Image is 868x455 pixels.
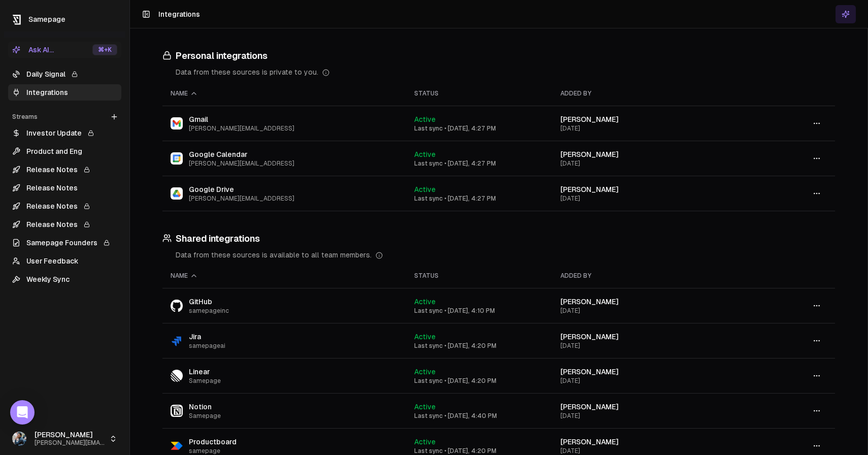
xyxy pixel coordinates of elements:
span: Jira [189,332,225,342]
span: [PERSON_NAME] [560,298,619,306]
a: Daily Signal [8,66,121,82]
span: [PERSON_NAME][EMAIL_ADDRESS] [35,439,105,447]
div: Last sync • [DATE], 4:20 PM [414,342,544,350]
span: Active [414,150,436,158]
span: samepageai [189,342,225,350]
div: [DATE] [560,194,739,203]
div: [DATE] [560,377,739,385]
span: GitHub [189,297,229,307]
span: Notion [189,402,221,412]
a: User Feedback [8,253,121,269]
div: Open Intercom Messenger [10,400,35,425]
span: Google Calendar [189,149,294,159]
img: Gmail [171,117,183,129]
div: Data from these sources is available to all team members. [176,250,835,260]
span: [PERSON_NAME] [35,431,105,440]
div: [DATE] [560,124,739,133]
span: Active [414,403,436,411]
img: GitHub [171,300,183,311]
span: [PERSON_NAME] [560,115,619,123]
img: Google Calendar [171,152,183,165]
div: Last sync • [DATE], 4:10 PM [414,307,544,315]
span: [PERSON_NAME] [560,333,619,341]
span: [PERSON_NAME][EMAIL_ADDRESS] [189,124,294,133]
span: [PERSON_NAME][EMAIL_ADDRESS] [189,159,294,168]
span: Samepage [189,412,221,420]
div: Last sync • [DATE], 4:27 PM [414,124,544,133]
span: Google Drive [189,184,294,194]
div: Ask AI... [12,45,54,55]
div: Added by [560,89,739,97]
span: Active [414,185,436,193]
div: Last sync • [DATE], 4:20 PM [414,377,544,385]
img: Jira [171,335,183,347]
button: [PERSON_NAME][PERSON_NAME][EMAIL_ADDRESS] [8,427,121,451]
a: Release Notes [8,198,121,214]
a: Release Notes [8,161,121,178]
h3: Shared integrations [162,232,835,246]
img: Google Drive [171,187,183,200]
span: Active [414,368,436,376]
img: Notion [171,405,183,417]
h3: Personal integrations [162,49,835,63]
span: Active [414,115,436,123]
div: Name [171,272,398,280]
span: Linear [189,367,221,377]
a: Investor Update [8,125,121,141]
img: Linear [171,370,183,382]
span: Active [414,298,436,306]
img: Productboard [171,440,183,452]
div: Last sync • [DATE], 4:20 PM [414,447,544,455]
div: [DATE] [560,159,739,168]
span: Productboard [189,437,237,447]
button: Ask AI...⌘+K [8,42,121,58]
a: Release Notes [8,180,121,196]
div: Data from these sources is private to you. [176,67,835,77]
div: Status [414,89,544,97]
span: [PERSON_NAME] [560,150,619,158]
span: Active [414,438,436,446]
a: Weekly Sync [8,271,121,287]
div: Last sync • [DATE], 4:27 PM [414,194,544,203]
div: [DATE] [560,412,739,420]
div: Last sync • [DATE], 4:40 PM [414,412,544,420]
span: Active [414,333,436,341]
h1: Integrations [158,9,200,19]
span: samepage [189,447,237,455]
div: [DATE] [560,342,739,350]
div: ⌘ +K [92,44,117,55]
span: [PERSON_NAME] [560,403,619,411]
a: Release Notes [8,216,121,233]
span: [PERSON_NAME] [560,368,619,376]
div: Streams [8,109,121,125]
a: Samepage Founders [8,235,121,251]
div: [DATE] [560,307,739,315]
span: Gmail [189,114,294,124]
span: Samepage [189,377,221,385]
span: Samepage [28,15,65,23]
div: [DATE] [560,447,739,455]
span: [PERSON_NAME] [560,185,619,193]
a: Product and Eng [8,143,121,159]
img: 1695405595226.jpeg [12,432,26,446]
div: Name [171,89,398,97]
span: [PERSON_NAME] [560,438,619,446]
div: Last sync • [DATE], 4:27 PM [414,159,544,168]
div: Added by [560,272,739,280]
a: Integrations [8,84,121,101]
span: [PERSON_NAME][EMAIL_ADDRESS] [189,194,294,203]
div: Status [414,272,544,280]
span: samepageinc [189,307,229,315]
